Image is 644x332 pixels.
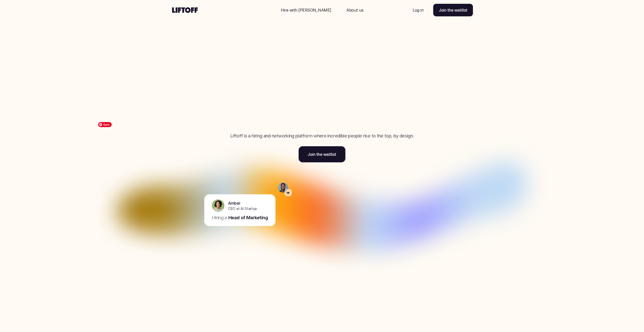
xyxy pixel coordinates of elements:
p: [PERSON_NAME]'s search [309,204,349,208]
span: n [307,94,316,112]
span: u [361,112,370,130]
span: e [333,112,341,130]
p: Log in [413,7,423,13]
p: About us [346,7,363,13]
span: f [375,94,381,112]
span: i [381,94,385,112]
span: t [373,112,379,130]
p: Hire with [PERSON_NAME] [281,7,331,13]
p: Recommended [315,227,339,231]
span: g [272,112,281,130]
a: Join the waitlist [299,146,345,162]
span: h [281,112,291,130]
span: y [344,112,352,130]
span: Save [98,122,112,127]
span: t [401,112,406,130]
span: o [352,112,361,130]
p: Amber [228,200,240,206]
span: n [261,94,270,112]
span: a [283,94,291,112]
span: p [294,112,303,130]
span: i [257,94,261,112]
span: o [311,112,319,130]
p: Head of Marketing [228,214,268,221]
p: [PERSON_NAME] [392,206,424,212]
span: o [255,112,263,130]
span: i [303,94,307,112]
span: i [346,94,351,112]
p: Join the waitlist [308,151,336,157]
a: Nav Link [340,4,369,16]
span: e [303,112,311,130]
span: F [247,94,257,112]
span: r [379,112,385,130]
a: Join the waitlist [433,4,473,16]
span: u [263,112,273,130]
span: s [394,112,401,130]
span: l [360,94,365,112]
span: e [330,94,337,112]
a: Nav Link [407,4,429,16]
span: d [337,94,346,112]
p: Join the waitlist [439,7,467,13]
a: Nav Link [275,4,337,16]
span: r [249,112,255,130]
span: p [319,112,329,130]
p: Marketing leader [392,212,419,217]
p: Liftoff is a hiring and networking platform where incredible people rise to the top, by design. [215,133,429,139]
span: b [351,94,360,112]
p: Early stage AI [403,221,432,227]
span: u [384,112,394,130]
p: Shared [309,201,321,204]
span: c [316,94,324,112]
span: r [324,94,330,112]
span: , [391,94,394,112]
span: d [270,94,279,112]
span: t [385,94,391,112]
span: h [239,112,249,130]
span: l [329,112,333,130]
p: [PERSON_NAME] [315,231,340,235]
span: n [291,94,300,112]
span: e [365,94,372,112]
span: . [406,112,410,130]
p: Hiring a [212,214,227,221]
span: t [234,112,239,130]
p: Interested in [376,221,401,227]
p: CEO at AI Startup [228,206,257,211]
